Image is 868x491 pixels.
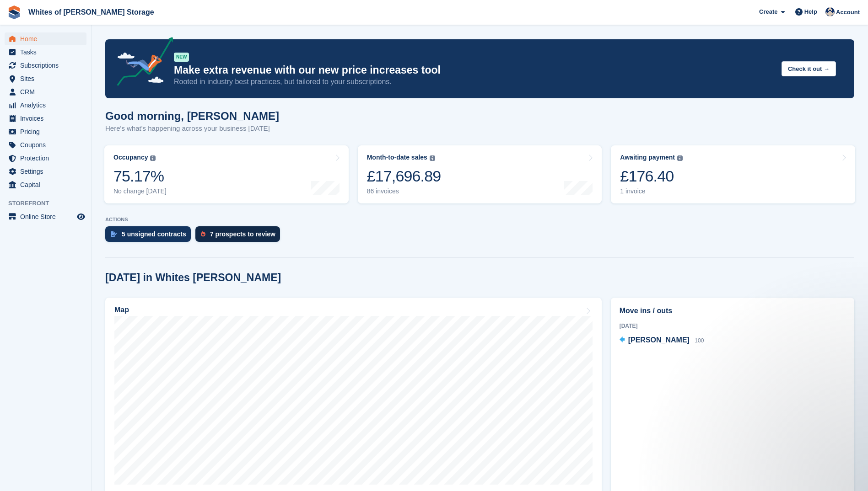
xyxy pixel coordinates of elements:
[620,305,846,316] h2: Move ins / outs
[367,167,441,186] div: £17,696.89
[5,59,86,72] a: menu
[104,145,349,203] a: Occupancy 75.17% No change [DATE]
[105,217,854,223] p: ACTIONS
[20,59,75,72] span: Subscriptions
[210,230,275,238] div: 7 prospects to review
[5,139,86,151] a: menu
[836,8,860,17] span: Account
[5,112,86,125] a: menu
[620,154,675,161] div: Awaiting payment
[620,335,704,347] a: [PERSON_NAME] 100
[825,7,835,16] img: Wendy
[5,99,86,112] a: menu
[759,7,777,16] span: Create
[150,155,156,161] img: icon-info-grey-7440780725fd019a000dd9b08b2336e03edf1995a4989e88bcd33f0948082b44.svg
[20,85,75,98] span: CRM
[75,211,86,222] a: Preview store
[5,178,86,191] a: menu
[113,154,148,161] div: Occupancy
[5,125,86,138] a: menu
[20,165,75,178] span: Settings
[628,336,690,344] span: [PERSON_NAME]
[5,32,86,45] a: menu
[20,46,75,59] span: Tasks
[201,231,205,237] img: prospect-51fa495bee0391a8d652442698ab0144808aea92771e9ea1ae160a38d050c398.svg
[174,53,189,62] div: NEW
[5,210,86,223] a: menu
[113,167,167,186] div: 75.17%
[5,72,86,85] a: menu
[5,85,86,98] a: menu
[358,145,602,203] a: Month-to-date sales £17,696.89 86 invoices
[5,46,86,59] a: menu
[174,64,774,77] p: Make extra revenue with our new price increases tool
[620,167,683,186] div: £176.40
[8,199,91,208] span: Storefront
[677,155,683,161] img: icon-info-grey-7440780725fd019a000dd9b08b2336e03edf1995a4989e88bcd33f0948082b44.svg
[174,77,774,87] p: Rooted in industry best practices, but tailored to your subscriptions.
[20,178,75,191] span: Capital
[20,99,75,112] span: Analytics
[195,226,285,246] a: 7 prospects to review
[105,226,195,246] a: 5 unsigned contracts
[430,155,435,161] img: icon-info-grey-7440780725fd019a000dd9b08b2336e03edf1995a4989e88bcd33f0948082b44.svg
[620,187,683,195] div: 1 invoice
[5,152,86,165] a: menu
[20,210,75,223] span: Online Store
[109,37,173,89] img: price-adjustments-announcement-icon-8257ccfd72463d97f412b2fc003d46551f7dbcb40ab6d574587a9cd5c0d94...
[20,72,75,85] span: Sites
[20,139,75,151] span: Coupons
[620,322,846,330] div: [DATE]
[113,187,167,195] div: No change [DATE]
[25,5,158,20] a: Whites of [PERSON_NAME] Storage
[105,272,281,284] h2: [DATE] in Whites [PERSON_NAME]
[105,110,279,122] h1: Good morning, [PERSON_NAME]
[20,32,75,45] span: Home
[5,165,86,178] a: menu
[20,125,75,138] span: Pricing
[367,187,441,195] div: 86 invoices
[7,5,21,19] img: stora-icon-8386f47178a22dfd0bd8f6a31ec36ba5ce8667c1dd55bd0f319d3a0aa187defe.svg
[20,112,75,125] span: Invoices
[695,337,704,344] span: 100
[782,61,836,76] button: Check it out →
[111,231,117,237] img: contract_signature_icon-13c848040528278c33f63329250d36e43548de30e8caae1d1a13099fd9432cc5.svg
[804,7,817,16] span: Help
[611,145,855,203] a: Awaiting payment £176.40 1 invoice
[114,306,129,314] h2: Map
[367,154,427,161] div: Month-to-date sales
[122,230,186,238] div: 5 unsigned contracts
[105,123,279,134] p: Here's what's happening across your business [DATE]
[20,152,75,165] span: Protection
